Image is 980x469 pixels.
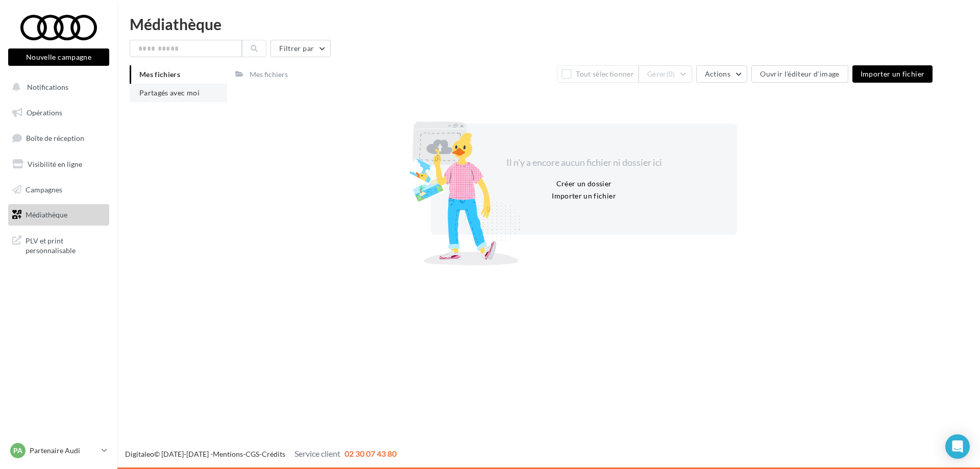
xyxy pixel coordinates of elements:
span: Médiathèque [26,210,67,219]
span: Mes fichiers [139,70,180,79]
span: (0) [667,70,675,78]
a: Médiathèque [6,204,111,226]
a: CGS [246,450,259,458]
a: PLV et print personnalisable [6,230,111,260]
div: Médiathèque [130,16,968,32]
span: Partagés avec moi [139,88,200,97]
a: PA Partenaire Audi [8,441,109,460]
a: Crédits [262,450,285,458]
button: Tout sélectionner [557,65,639,83]
a: Opérations [6,102,111,124]
span: Boîte de réception [26,134,84,142]
div: Open Intercom Messenger [945,434,970,459]
a: Visibilité en ligne [6,154,111,175]
span: Notifications [27,83,68,91]
button: Importer un fichier [548,190,620,202]
span: © [DATE]-[DATE] - - - [125,450,397,458]
span: PA [13,446,22,456]
button: Importer un fichier [852,65,933,83]
p: Partenaire Audi [30,446,97,456]
button: Nouvelle campagne [8,48,109,66]
a: Campagnes [6,179,111,201]
button: Actions [696,65,747,83]
button: Notifications [6,77,107,98]
span: Actions [705,69,730,78]
div: Mes fichiers [250,69,288,80]
a: Digitaleo [125,450,154,458]
button: Créer un dossier [552,178,616,190]
span: 02 30 07 43 80 [345,449,397,458]
button: Gérer(0) [639,65,692,83]
button: Filtrer par [271,40,331,57]
span: Il n'y a encore aucun fichier ni dossier ici [506,157,662,168]
a: Mentions [213,450,243,458]
span: Campagnes [26,185,62,193]
span: Service client [295,449,340,458]
span: PLV et print personnalisable [26,234,105,256]
button: Ouvrir l'éditeur d'image [751,65,848,83]
a: Boîte de réception [6,127,111,149]
span: Importer un fichier [861,69,925,78]
span: Visibilité en ligne [28,160,82,168]
span: Opérations [27,108,62,117]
